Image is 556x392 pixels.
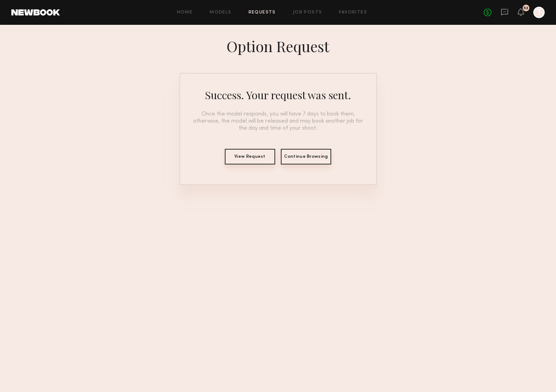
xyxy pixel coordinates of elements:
[189,111,368,132] div: Once the model responds, you will have 7 days to book them, otherwise, the model will be released...
[177,10,193,15] a: Home
[524,6,528,10] div: 52
[339,10,367,15] a: Favorites
[533,7,545,18] a: T
[227,36,329,56] div: Option Request
[293,10,322,15] a: Job Posts
[225,149,275,164] button: View Request
[205,88,351,102] div: Success. Your request was sent.
[210,10,231,15] a: Models
[249,10,276,15] a: Requests
[281,149,331,164] button: Continue Browsing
